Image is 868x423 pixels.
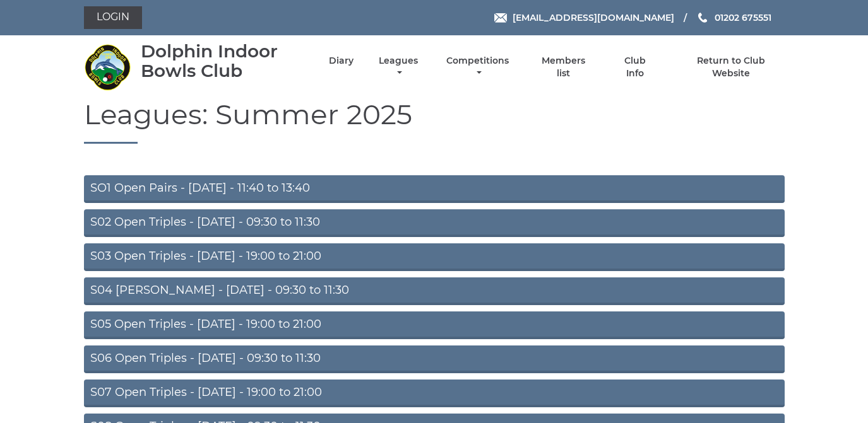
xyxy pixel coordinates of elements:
[444,55,513,79] a: Competitions
[84,99,785,144] h1: Leagues: Summer 2025
[84,277,785,305] a: S04 [PERSON_NAME] - [DATE] - 09:30 to 11:30
[141,42,307,81] div: Dolphin Indoor Bowls Club
[677,55,784,79] a: Return to Club Website
[513,12,674,23] span: [EMAIL_ADDRESS][DOMAIN_NAME]
[696,11,771,25] a: Phone us 01202 675551
[715,12,771,23] span: 01202 675551
[84,311,785,339] a: S05 Open Triples - [DATE] - 19:00 to 21:00
[84,345,785,373] a: S06 Open Triples - [DATE] - 09:30 to 11:30
[84,6,142,29] a: Login
[84,380,785,407] a: S07 Open Triples - [DATE] - 19:00 to 21:00
[698,13,707,23] img: Phone us
[84,175,785,203] a: SO1 Open Pairs - [DATE] - 11:40 to 13:40
[84,43,131,91] img: Dolphin Indoor Bowls Club
[615,55,656,79] a: Club Info
[376,55,421,79] a: Leagues
[329,55,354,67] a: Diary
[84,243,785,271] a: S03 Open Triples - [DATE] - 19:00 to 21:00
[494,11,674,25] a: Email [EMAIL_ADDRESS][DOMAIN_NAME]
[534,55,592,79] a: Members list
[494,13,507,23] img: Email
[84,209,785,237] a: S02 Open Triples - [DATE] - 09:30 to 11:30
